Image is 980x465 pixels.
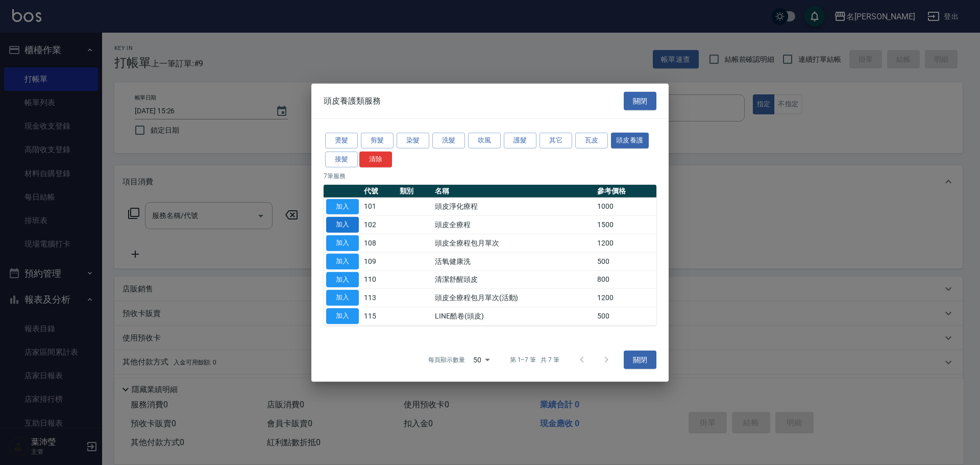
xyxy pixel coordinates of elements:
td: 頭皮全療程包月單次(活動) [432,289,595,307]
button: 加入 [326,235,359,251]
p: 第 1–7 筆 共 7 筆 [510,355,559,364]
div: 50 [469,346,494,374]
td: 頭皮淨化療程 [432,198,595,216]
td: 頭皮全療程 [432,216,595,234]
button: 加入 [326,290,359,306]
td: 102 [361,216,397,234]
td: 活氧健康洗 [432,252,595,271]
button: 頭皮養護 [611,133,649,149]
button: 護髮 [504,133,536,149]
td: 1200 [595,234,656,252]
button: 關閉 [624,91,656,110]
td: 115 [361,307,397,325]
p: 7 筆服務 [324,171,656,180]
button: 關閉 [624,350,656,369]
td: 1000 [595,198,656,216]
button: 加入 [326,199,359,214]
td: 108 [361,234,397,252]
td: 1200 [595,289,656,307]
td: 1500 [595,216,656,234]
td: 500 [595,307,656,325]
td: 109 [361,252,397,271]
button: 吹風 [468,133,501,149]
button: 燙髮 [325,133,358,149]
button: 瓦皮 [575,133,608,149]
td: 101 [361,198,397,216]
td: LINE酷卷(頭皮) [432,307,595,325]
button: 其它 [540,133,572,149]
th: 參考價格 [595,184,656,198]
button: 洗髮 [432,133,465,149]
span: 頭皮養護類服務 [324,96,381,106]
td: 110 [361,271,397,289]
td: 清潔舒醒頭皮 [432,271,595,289]
td: 頭皮全療程包月單次 [432,234,595,252]
td: 500 [595,252,656,271]
td: 113 [361,289,397,307]
th: 類別 [397,184,433,198]
button: 加入 [326,217,359,233]
td: 800 [595,271,656,289]
button: 接髮 [325,152,358,167]
p: 每頁顯示數量 [428,355,465,364]
button: 清除 [359,152,392,167]
th: 名稱 [432,184,595,198]
button: 加入 [326,254,359,270]
button: 加入 [326,272,359,287]
button: 剪髮 [361,133,394,149]
button: 加入 [326,308,359,324]
th: 代號 [361,184,397,198]
button: 染髮 [397,133,429,149]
